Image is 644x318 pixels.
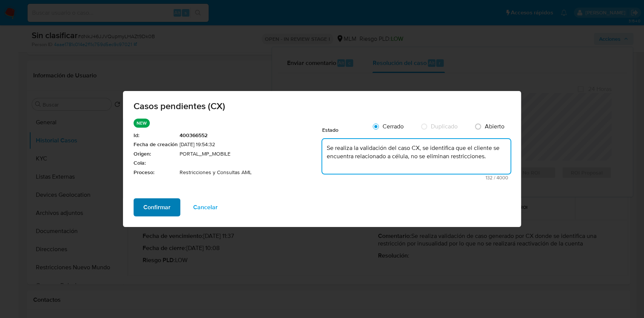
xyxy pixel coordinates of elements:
[134,150,178,158] span: Origen :
[134,141,178,148] span: Fecha de creación
[143,199,171,216] span: Confirmar
[180,132,322,139] span: 400366552
[134,102,510,111] span: Casos pendientes (CX)
[193,199,218,216] span: Cancelar
[322,119,367,137] div: Estado
[134,159,178,167] span: Cola :
[134,198,180,216] button: Confirmar
[485,122,504,131] span: Abierto
[180,150,322,158] span: PORTAL_MP_MOBILE
[134,132,178,139] span: Id :
[134,119,150,128] p: NEW
[183,198,227,216] button: Cancelar
[324,175,508,180] span: Máximo 4000 caracteres
[383,122,404,131] span: Cerrado
[180,169,322,176] span: Restricciones y Consultas AML
[180,141,322,148] span: [DATE] 19:54:32
[322,139,510,174] textarea: Se realiza la validación del caso CX, se identifica que el cliente se encuentra relacionado a cél...
[134,169,178,176] span: Proceso :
